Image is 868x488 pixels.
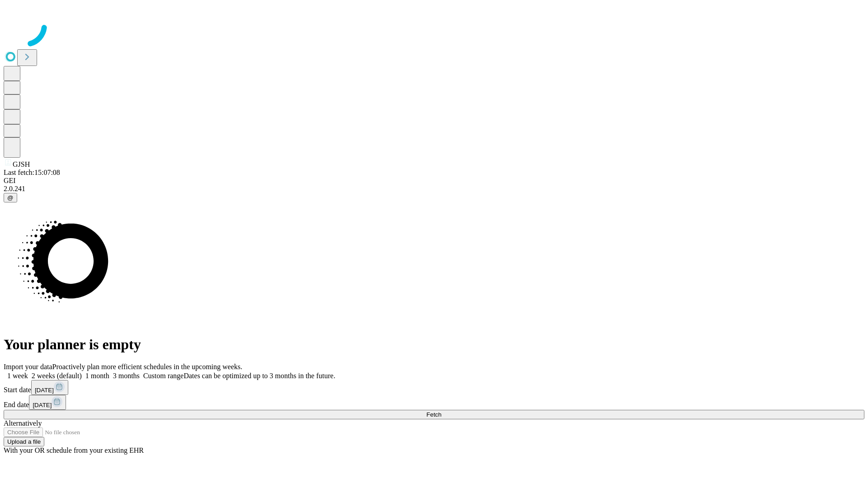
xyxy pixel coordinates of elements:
[4,395,864,410] div: End date
[4,437,44,446] button: Upload a file
[184,372,335,380] span: Dates can be optimized up to 3 months in the future.
[32,372,82,380] span: 2 weeks (default)
[4,419,42,427] span: Alternatively
[4,177,864,185] div: GEI
[33,402,52,408] span: [DATE]
[7,372,28,380] span: 1 week
[113,372,140,380] span: 3 months
[4,380,864,395] div: Start date
[85,372,109,380] span: 1 month
[29,395,66,410] button: [DATE]
[4,363,52,371] span: Import your data
[4,185,864,193] div: 2.0.241
[4,193,17,202] button: @
[35,387,54,394] span: [DATE]
[4,169,60,176] span: Last fetch: 15:07:08
[7,194,14,201] span: @
[4,446,144,454] span: With your OR schedule from your existing EHR
[4,410,864,419] button: Fetch
[52,363,242,371] span: Proactively plan more efficient schedules in the upcoming weeks.
[4,336,864,353] h1: Your planner is empty
[143,372,184,380] span: Custom range
[426,411,441,418] span: Fetch
[13,160,30,168] span: GJSH
[31,380,68,395] button: [DATE]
